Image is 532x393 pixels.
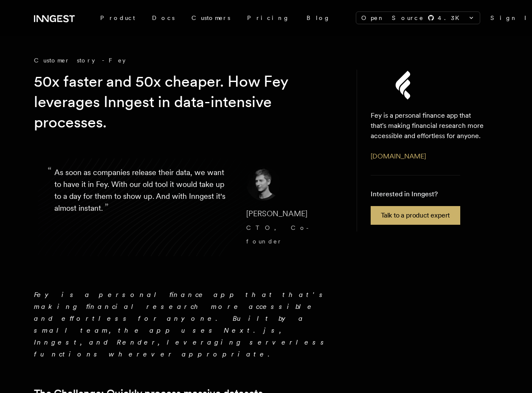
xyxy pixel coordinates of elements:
p: Interested in Inngest? [371,189,460,199]
img: Fey's logo [337,68,473,102]
a: Talk to a product expert [371,206,460,225]
span: “ [48,168,52,173]
a: Docs [144,10,183,25]
p: As soon as companies release their data, we want to have it in Fey. With our old tool it would ta... [54,167,233,248]
span: CTO, Co-founder [246,224,312,245]
em: Fey is a personal finance app that that's making financial research more accessible and effortles... [34,291,329,358]
div: Product [92,10,144,25]
span: 4.3 K [438,14,464,22]
span: ” [104,201,109,213]
h1: 50x faster and 50x cheaper. How Fey leverages Inngest in data-intensive processes. [34,71,329,133]
img: Image of Dennis Brotzky [246,167,280,201]
a: Pricing [239,10,298,25]
div: Customer story - Fey [34,56,343,65]
span: Open Source [361,14,424,22]
a: Customers [183,10,239,25]
a: [DOMAIN_NAME] [371,152,426,160]
span: [PERSON_NAME] [246,209,307,218]
p: Fey is a personal finance app that that's making financial research more accessible and effortles... [371,110,484,141]
a: Blog [298,10,339,25]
